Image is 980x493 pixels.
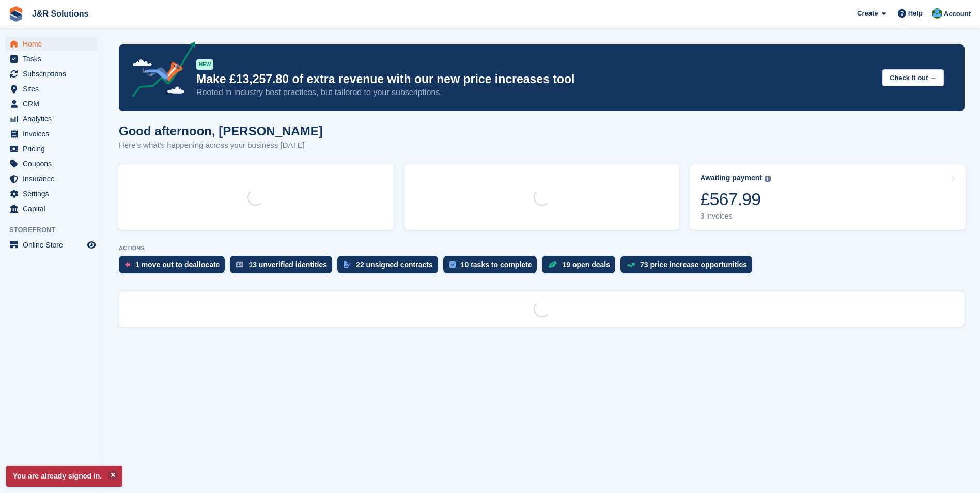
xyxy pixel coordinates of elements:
[700,189,771,210] div: £567.99
[5,52,98,66] a: menu
[119,124,323,138] h1: Good afternoon, [PERSON_NAME]
[28,5,92,22] a: J&R Solutions
[542,256,620,279] a: 19 open deals
[125,261,130,268] img: move_outs_to_deallocate_icon-f764333ba52eb49d3ac5e1228854f67142a1ed5810a6f6cc68b1a99e826820c5.svg
[5,172,98,186] a: menu
[5,82,98,96] a: menu
[443,256,542,279] a: 10 tasks to complete
[461,260,532,269] div: 10 tasks to complete
[6,466,122,487] p: You are already signed in.
[23,187,85,201] span: Settings
[230,256,337,279] a: 13 unverified identities
[5,37,98,51] a: menu
[5,202,98,216] a: menu
[119,140,323,151] p: Here's what's happening across your business [DATE]
[882,69,944,86] button: Check it out →
[196,72,874,87] p: Make £13,257.80 of extra revenue with our new price increases tool
[700,174,762,182] div: Awaiting payment
[85,239,98,251] a: Preview store
[5,67,98,81] a: menu
[5,187,98,201] a: menu
[908,8,923,19] span: Help
[5,238,98,252] a: menu
[562,260,610,269] div: 19 open deals
[5,127,98,141] a: menu
[23,112,85,126] span: Analytics
[236,261,243,268] img: verify_identity-adf6edd0f0f0b5bbfe63781bf79b02c33cf7c696d77639b501bdc392416b5a36.svg
[627,263,635,267] img: price_increase_opportunities-93ffe204e8149a01c8c9dc8f82e8f89637d9d84a8eef4429ea346261dce0b2c0.svg
[944,9,971,19] span: Account
[5,97,98,111] a: menu
[5,112,98,126] a: menu
[8,6,24,22] img: stora-icon-8386f47178a22dfd0bd8f6a31ec36ba5ce8667c1dd55bd0f319d3a0aa187defe.svg
[932,8,942,19] img: Macie Adcock
[700,212,771,221] div: 3 invoices
[23,202,85,216] span: Capital
[765,176,771,182] img: icon-info-grey-7440780725fd019a000dd9b08b2336e03edf1995a4989e88bcd33f0948082b44.svg
[196,87,874,98] p: Rooted in industry best practices, but tailored to your subscriptions.
[23,67,85,81] span: Subscriptions
[23,97,85,111] span: CRM
[640,260,747,269] div: 73 price increase opportunities
[620,256,757,279] a: 73 price increase opportunities
[23,37,85,51] span: Home
[5,157,98,171] a: menu
[248,260,327,269] div: 13 unverified identities
[337,256,443,279] a: 22 unsigned contracts
[548,261,557,268] img: deal-1b604bf984904fb50ccaf53a9ad4b4a5d6e5aea283cecdc64d6e3604feb123c2.svg
[23,157,85,171] span: Coupons
[857,8,878,19] span: Create
[356,260,433,269] div: 22 unsigned contracts
[135,260,220,269] div: 1 move out to deallocate
[5,142,98,156] a: menu
[23,238,85,252] span: Online Store
[119,256,230,279] a: 1 move out to deallocate
[23,172,85,186] span: Insurance
[23,142,85,156] span: Pricing
[123,42,196,101] img: price-adjustments-announcement-icon-8257ccfd72463d97f412b2fc003d46551f7dbcb40ab6d574587a9cd5c0d94...
[23,82,85,96] span: Sites
[690,164,966,230] a: Awaiting payment £567.99 3 invoices
[449,261,456,268] img: task-75834270c22a3079a89374b754ae025e5fb1db73e45f91037f5363f120a921f8.svg
[119,245,965,252] p: ACTIONS
[9,225,103,235] span: Storefront
[23,127,85,141] span: Invoices
[23,52,85,66] span: Tasks
[344,261,351,268] img: contract_signature_icon-13c848040528278c33f63329250d36e43548de30e8caae1d1a13099fd9432cc5.svg
[196,59,213,70] div: NEW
